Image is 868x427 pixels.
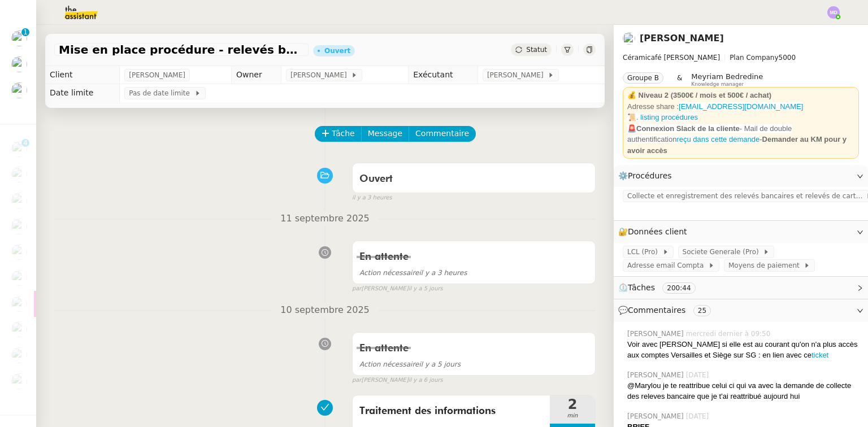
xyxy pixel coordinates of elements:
span: & [677,72,682,87]
div: @Marylou je te reattribue celui ci qui va avec la demande de collecte des releves bancaire que je... [627,380,859,402]
span: Statut [526,46,547,54]
span: Traitement des informations [359,403,543,420]
nz-tag: 25 [693,305,711,316]
td: Client [45,66,120,84]
img: users%2F9mvJqJUvllffspLsQzytnd0Nt4c2%2Favatar%2F82da88e3-d90d-4e39-b37d-dcb7941179ae [11,347,27,363]
a: [EMAIL_ADDRESS][DOMAIN_NAME] [679,102,803,111]
span: il y a 5 jours [409,284,443,294]
img: users%2F9mvJqJUvllffspLsQzytnd0Nt4c2%2Favatar%2F82da88e3-d90d-4e39-b37d-dcb7941179ae [11,270,27,286]
span: par [352,376,362,385]
small: [PERSON_NAME] [352,376,443,385]
span: Message [368,127,402,140]
div: Adresse share : [627,101,854,112]
span: par [352,284,362,294]
div: Voir avec [PERSON_NAME] si elle est au courant qu'on n'a plus accès aux comptes Versailles et Siè... [627,339,859,361]
span: ⏲️ [618,283,705,292]
img: users%2FHIWaaSoTa5U8ssS5t403NQMyZZE3%2Favatar%2Fa4be050e-05fa-4f28-bbe7-e7e8e4788720 [11,373,27,389]
img: users%2FDBF5gIzOT6MfpzgDQC7eMkIK8iA3%2Favatar%2Fd943ca6c-06ba-4e73-906b-d60e05e423d3 [11,244,27,260]
img: users%2FUWPTPKITw0gpiMilXqRXG5g9gXH3%2Favatar%2F405ab820-17f5-49fd-8f81-080694535f4d [11,56,27,72]
span: Céramicafé [PERSON_NAME] [623,54,720,62]
span: Moyens de paiement [728,260,804,271]
strong: 💰 Niveau 2 (3500€ / mois et 500€ / achat) [627,91,771,99]
span: Action nécessaire [359,360,419,368]
div: 💬Commentaires 25 [614,299,868,321]
td: Date limite [45,84,120,102]
span: il y a 3 heures [352,193,392,203]
span: 2 [550,398,595,411]
span: [DATE] [686,411,711,421]
button: Commentaire [409,126,476,142]
span: Societe Generale (Pro) [683,246,763,258]
span: min [550,411,595,421]
img: users%2F9mvJqJUvllffspLsQzytnd0Nt4c2%2Favatar%2F82da88e3-d90d-4e39-b37d-dcb7941179ae [11,141,27,157]
a: reçu dans cette demande [676,135,759,143]
span: Adresse email Compta [627,260,708,271]
span: il y a 5 jours [359,360,461,368]
span: il y a 6 jours [409,376,443,385]
span: [PERSON_NAME] [290,69,351,81]
span: Tâche [332,127,355,140]
app-user-label: Knowledge manager [691,72,763,87]
img: users%2F9mvJqJUvllffspLsQzytnd0Nt4c2%2Favatar%2F82da88e3-d90d-4e39-b37d-dcb7941179ae [11,30,27,46]
span: [PERSON_NAME] [487,69,548,81]
nz-tag: Groupe B [623,72,663,84]
div: Ouvert [324,47,350,54]
img: users%2FUWPTPKITw0gpiMilXqRXG5g9gXH3%2Favatar%2F405ab820-17f5-49fd-8f81-080694535f4d [11,82,27,98]
img: users%2FUWPTPKITw0gpiMilXqRXG5g9gXH3%2Favatar%2F405ab820-17f5-49fd-8f81-080694535f4d [11,193,27,208]
a: [PERSON_NAME] [640,33,724,43]
span: [DATE] [686,370,711,380]
img: users%2FDBF5gIzOT6MfpzgDQC7eMkIK8iA3%2Favatar%2Fd943ca6c-06ba-4e73-906b-d60e05e423d3 [11,296,27,312]
span: 5000 [779,54,796,62]
span: 11 septembre 2025 [271,211,379,226]
span: 🚨 [627,124,636,133]
img: users%2F9mvJqJUvllffspLsQzytnd0Nt4c2%2Favatar%2F82da88e3-d90d-4e39-b37d-dcb7941179ae [11,167,27,182]
span: Mise en place procédure - relevés bancaires mensuels [59,44,304,55]
span: 💬 [618,306,715,315]
span: [PERSON_NAME] [129,69,185,81]
span: Pas de date limite [129,88,194,99]
td: Exécutant [409,66,478,84]
p: 1 [23,28,28,38]
a: 📜. listing procédures [627,113,698,121]
div: ⚙️Procédures [614,165,868,187]
span: Plan Company [730,54,778,62]
span: En attente [359,252,409,262]
span: Tâches [628,283,655,292]
span: [PERSON_NAME] [627,329,686,339]
a: ticket [811,351,828,359]
span: Données client [628,227,687,236]
div: ⏲️Tâches 200:44 [614,277,868,299]
span: LCL (Pro) [627,246,662,258]
span: 🔐 [618,225,692,238]
span: mercredi dernier à 09:50 [686,329,773,339]
nz-badge-sup: 1 [21,28,29,36]
span: ⚙️ [618,169,677,182]
span: 10 septembre 2025 [271,303,379,318]
button: Tâche [315,126,362,142]
span: Action nécessaire [359,269,419,277]
img: users%2F9mvJqJUvllffspLsQzytnd0Nt4c2%2Favatar%2F82da88e3-d90d-4e39-b37d-dcb7941179ae [623,32,635,45]
img: users%2FHIWaaSoTa5U8ssS5t403NQMyZZE3%2Favatar%2Fa4be050e-05fa-4f28-bbe7-e7e8e4788720 [11,321,27,337]
span: [PERSON_NAME] [627,411,686,421]
strong: Connexion Slack de la cliente [636,124,740,133]
p: 4 [23,139,28,149]
img: users%2FHIWaaSoTa5U8ssS5t403NQMyZZE3%2Favatar%2Fa4be050e-05fa-4f28-bbe7-e7e8e4788720 [11,219,27,234]
div: - [627,123,854,156]
span: Knowledge manager [691,81,744,88]
button: Message [361,126,409,142]
span: En attente [359,343,409,354]
span: Commentaire [415,127,469,140]
span: Ouvert [359,174,393,184]
nz-badge-sup: 4 [21,139,29,147]
td: Owner [231,66,281,84]
nz-tag: 200:44 [662,282,695,294]
span: Collecte et enregistrement des relevés bancaires et relevés de cartes bancaires [627,190,866,202]
span: Commentaires [628,306,685,315]
span: Procédures [628,171,672,180]
img: svg [827,6,840,19]
span: [PERSON_NAME] [627,370,686,380]
span: Meyriam Bedredine [691,72,763,81]
strong: Demander au KM pour y avoir accès [627,135,847,155]
small: [PERSON_NAME] [352,284,443,294]
span: il y a 3 heures [359,269,467,277]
